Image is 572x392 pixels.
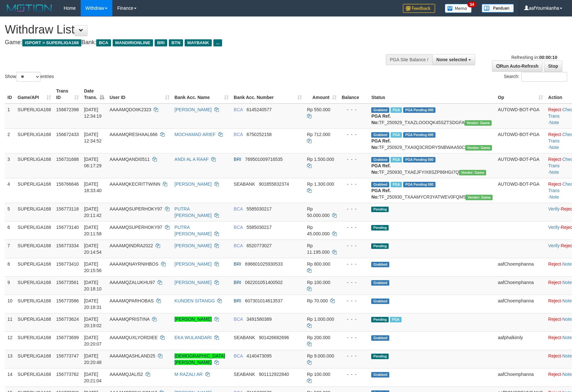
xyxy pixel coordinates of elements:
span: None selected [436,57,467,62]
span: Pending [371,317,389,322]
td: SUPERLIGA168 [15,203,54,221]
span: [DATE] 20:11:42 [84,206,102,218]
span: Copy 769501009716535 to clipboard [245,157,283,162]
a: Note [562,317,572,322]
span: Marked by aafheankoy [391,182,402,187]
a: [PERSON_NAME] [175,317,212,322]
span: Grabbed [371,157,389,162]
a: Run Auto-Refresh [492,61,543,72]
strong: 00:00:10 [539,55,557,60]
td: TF_250930_TXAAMYCR3YATWEV0FQM5 [369,178,495,203]
span: Rp 1.300.000 [307,181,334,187]
td: SUPERLIGA168 [15,295,54,313]
span: 156773586 [56,298,79,303]
td: SUPERLIGA168 [15,313,54,331]
span: Vendor URL: https://trx31.1velocity.biz [465,145,492,151]
span: BRI [155,39,167,46]
a: ANDI AL A RAAF [175,157,209,162]
td: 14 [5,368,15,387]
span: Rp 100.000 [307,372,330,377]
span: Rp 800.000 [307,261,330,267]
span: Copy 607301014613537 to clipboard [245,298,283,303]
td: SUPERLIGA168 [15,258,54,276]
a: Note [562,372,572,377]
td: SUPERLIGA168 [15,128,54,153]
span: BCA [234,206,243,211]
th: Trans ID: activate to sort column ascending [54,85,81,103]
span: BCA [234,107,243,112]
span: AAAAMQPARHOBAS [109,298,154,303]
div: - - - [342,242,366,249]
a: Reject [548,181,561,187]
h1: Withdraw List [5,23,375,36]
span: Pending [371,243,389,249]
span: [DATE] 20:15:56 [84,261,102,273]
b: PGA Ref. No: [371,188,391,200]
a: [PERSON_NAME] [175,261,212,267]
span: ISPORT > SUPERLIGA168 [22,39,81,46]
span: BCA [234,132,243,137]
td: aafChoemphanna [495,295,546,313]
td: SUPERLIGA168 [15,350,54,368]
span: 156773762 [56,372,79,377]
td: aafChoemphanna [495,368,546,387]
td: 5 [5,203,15,221]
a: Note [562,335,572,340]
span: 156773624 [56,317,79,322]
a: [PERSON_NAME] [175,107,212,112]
td: 8 [5,258,15,276]
span: Rp 100.000 [307,280,330,285]
span: 156773561 [56,280,79,285]
td: SUPERLIGA168 [15,153,54,178]
div: - - - [342,261,366,267]
span: Grabbed [371,280,389,286]
span: AAAAMQDOIIK2323 [109,107,151,112]
span: Rp 70.000 [307,298,328,303]
img: Button%20Memo.svg [445,4,472,13]
button: None selected [432,54,475,65]
span: Marked by aafsoycanthlai [391,132,402,138]
span: Marked by aafromsomean [391,157,402,162]
span: [DATE] 20:20:07 [84,335,102,347]
a: Reject [548,157,561,162]
span: 156773118 [56,206,79,211]
a: Stop [544,61,562,72]
span: Marked by aafsoycanthlai [391,107,402,113]
span: [DATE] 20:18:10 [84,280,102,291]
span: Rp 1.500.000 [307,157,334,162]
td: aafphalkimly [495,331,546,350]
td: 3 [5,153,15,178]
span: AAAAMQNAYRNIHBOS [109,261,158,267]
td: 1 [5,103,15,129]
a: [PERSON_NAME] [175,181,212,187]
td: 2 [5,128,15,153]
div: - - - [342,316,366,322]
input: Search: [521,72,567,82]
label: Show entries [5,72,54,82]
span: AAAAMQJALI52 [109,372,143,377]
span: AAAAMQKECRITTWINN [109,181,160,187]
span: Rp 45.000.000 [307,225,330,236]
span: AAAAMQPRISTINA [109,317,149,322]
td: SUPERLIGA168 [15,221,54,240]
span: PGA Pending [403,157,435,162]
span: AAAAMQZALUKHU97 [109,280,155,285]
span: 156773747 [56,353,79,358]
a: Reject [548,372,561,377]
span: PGA Pending [403,182,435,187]
td: TF_250930_TXAEJFYIX8SZP86HGI7Q [369,153,495,178]
span: Pending [371,207,389,212]
span: [DATE] 20:11:58 [84,225,102,236]
span: Copy 4140473095 to clipboard [247,353,272,358]
label: Search: [504,72,567,82]
span: Rp 11.195.000 [307,243,330,255]
span: AAAAMQSUPERHOKY97 [109,225,162,230]
span: AAAAMQUXLYORDIEE [109,335,158,340]
img: panduan.png [482,4,514,13]
span: Copy 696601025930533 to clipboard [245,261,283,267]
span: Rp 1.000.000 [307,317,334,322]
span: BRI [234,280,241,285]
div: - - - [342,131,366,138]
span: AAAAMQRESHAAL666 [109,132,158,137]
span: Rp 550.000 [307,107,330,112]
